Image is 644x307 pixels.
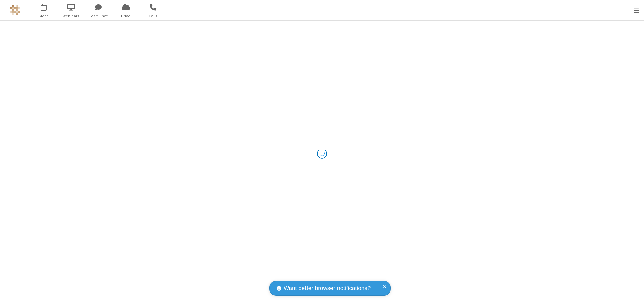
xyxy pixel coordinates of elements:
[284,284,371,293] span: Want better browser notifications?
[59,13,84,19] span: Webinars
[31,13,57,19] span: Meet
[113,13,138,19] span: Drive
[140,13,166,19] span: Calls
[10,5,20,15] img: QA Selenium DO NOT DELETE OR CHANGE
[86,13,111,19] span: Team Chat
